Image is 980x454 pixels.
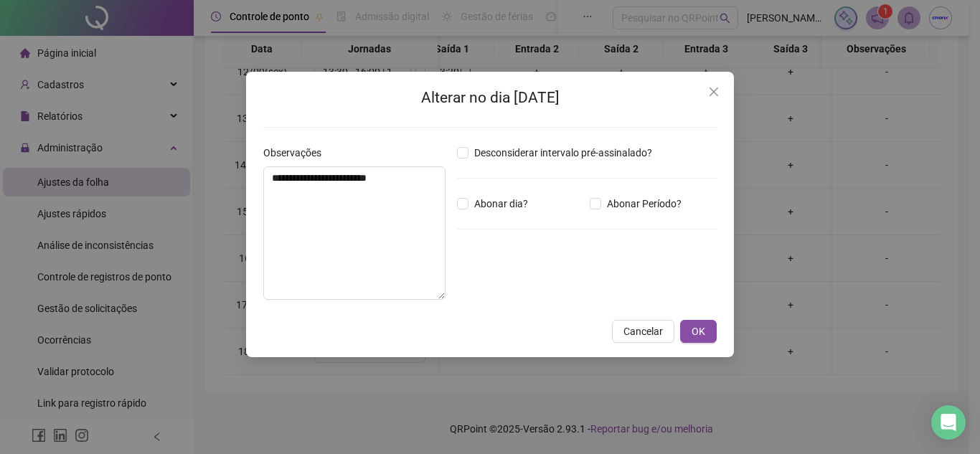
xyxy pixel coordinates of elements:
[468,196,534,212] span: Abonar dia?
[601,196,687,212] span: Abonar Período?
[702,80,725,103] button: Close
[931,405,966,440] div: Open Intercom Messenger
[680,320,717,343] button: OK
[623,323,663,339] span: Cancelar
[468,145,658,161] span: Desconsiderar intervalo pré-assinalado?
[263,145,331,161] label: Observações
[612,320,674,343] button: Cancelar
[263,86,717,110] h2: Alterar no dia [DATE]
[692,323,705,339] span: OK
[708,86,720,98] span: close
